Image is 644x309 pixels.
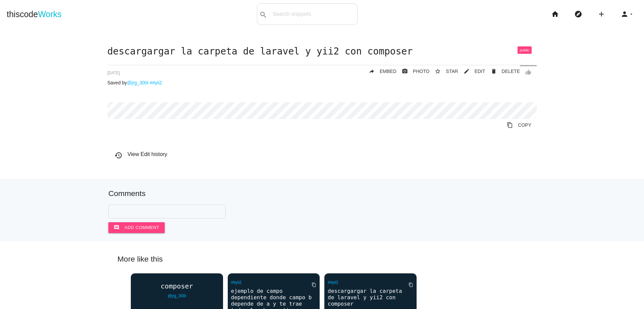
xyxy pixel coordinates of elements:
[435,65,441,77] i: star_border
[458,65,485,77] a: mode_editEDIT
[127,80,148,85] a: @jrg_300i
[269,7,357,21] input: Search snippets
[306,279,316,291] a: Copy to Clipboard
[107,71,120,75] span: [DATE]
[7,3,62,25] a: thiscodeWorks
[259,4,267,26] i: search
[491,65,497,77] i: delete
[629,3,634,25] i: arrow_drop_down
[413,69,430,74] span: PHOTO
[107,80,537,85] p: Saved by
[502,69,520,74] span: DELETE
[107,46,537,57] h1: descargargar la carpeta de laravel y yii2 con composer
[446,69,458,74] span: STAR
[363,65,396,77] a: replyEMBED
[597,3,605,25] i: add
[114,222,119,233] i: comment
[551,3,559,25] i: home
[114,151,537,157] h6: View Edit history
[380,69,396,74] span: EMBED
[257,4,269,25] button: search
[396,65,430,77] a: photo_cameraPHOTO
[150,80,162,85] a: ##yii2
[574,3,582,25] i: explore
[485,65,520,77] a: Delete Post
[108,189,536,198] h5: Comments
[501,119,537,131] a: Copy to Clipboard
[621,3,629,25] i: person
[114,151,122,159] i: history
[369,65,375,77] i: reply
[324,287,417,308] a: descargargar la carpeta de laravel y yii2 con composer
[107,255,537,263] h5: More like this
[402,65,408,77] i: photo_camera
[131,282,223,290] a: composer
[409,279,413,291] i: content_copy
[108,222,165,233] button: commentAdd comment
[403,279,413,291] a: Copy to Clipboard
[38,9,61,19] span: Works
[429,65,458,77] button: star_borderSTAR
[312,279,316,291] i: content_copy
[231,280,241,285] a: ##yii2
[464,65,470,77] i: mode_edit
[507,119,513,131] i: content_copy
[168,294,186,298] a: @jrg_300i
[328,280,338,285] a: ##yii2
[475,69,485,74] span: EDIT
